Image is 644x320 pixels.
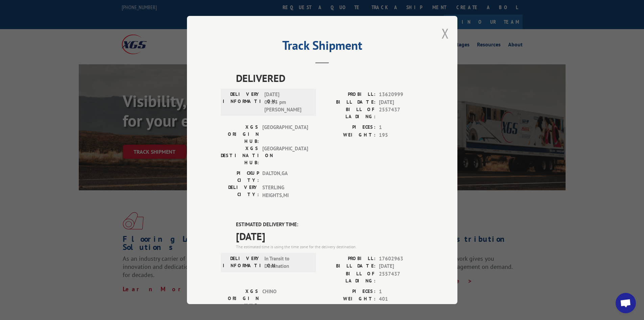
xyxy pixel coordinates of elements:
span: In Transit to Destination [264,255,310,270]
label: WEIGHT: [322,295,376,303]
span: [DATE] [236,229,424,244]
span: 13620999 [379,91,424,99]
label: DELIVERY INFORMATION: [223,255,261,270]
label: PIECES: [322,124,376,131]
span: 1 [379,124,424,131]
span: 17602963 [379,255,424,263]
label: DELIVERY INFORMATION: [223,91,261,114]
button: Close modal [442,24,449,42]
span: 2557437 [379,270,424,284]
label: PIECES: [322,288,376,296]
label: BILL OF LADING: [322,106,376,120]
div: The estimated time is using the time zone for the delivery destination. [236,244,424,250]
span: [GEOGRAPHIC_DATA] [262,124,308,145]
div: Open chat [616,293,636,313]
label: PROBILL: [322,91,376,99]
label: BILL OF LADING: [322,270,376,284]
span: DELIVERED [236,70,424,86]
label: WEIGHT: [322,131,376,139]
label: ESTIMATED DELIVERY TIME: [236,221,424,229]
h2: Track Shipment [221,41,424,54]
span: 1 [379,288,424,296]
span: [DATE] 03:53 pm [PERSON_NAME] [264,91,310,114]
span: 2557437 [379,106,424,120]
span: [GEOGRAPHIC_DATA] [262,145,308,166]
span: [DATE] [379,99,424,106]
label: DELIVERY CITY: [221,184,259,199]
label: XGS ORIGIN HUB: [221,124,259,145]
label: BILL DATE: [322,262,376,270]
span: CHINO [262,288,308,309]
span: STERLING HEIGHTS , MI [262,184,308,199]
span: 401 [379,295,424,303]
span: 195 [379,131,424,139]
span: [DATE] [379,262,424,270]
label: PICKUP CITY: [221,170,259,184]
label: XGS DESTINATION HUB: [221,145,259,166]
label: XGS ORIGIN HUB: [221,288,259,309]
label: BILL DATE: [322,99,376,106]
label: PROBILL: [322,255,376,263]
span: DALTON , GA [262,170,308,184]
